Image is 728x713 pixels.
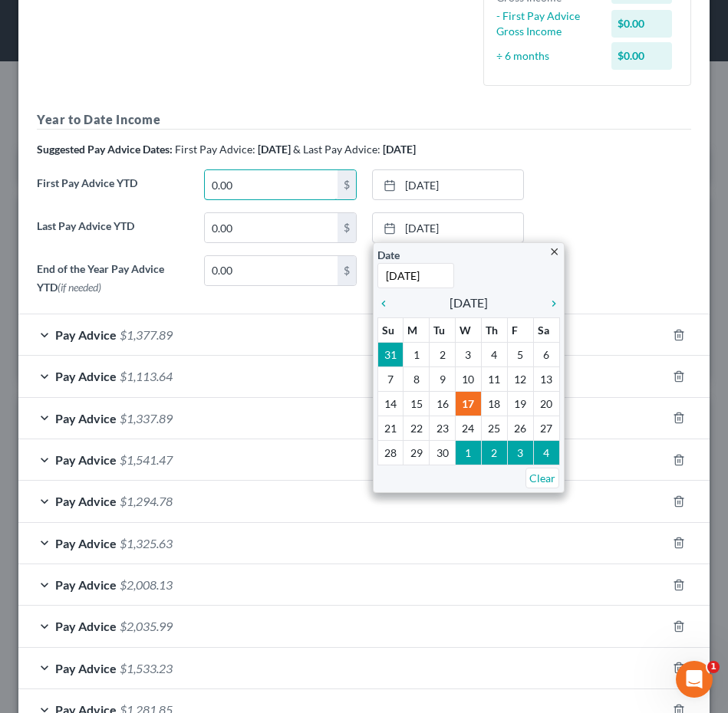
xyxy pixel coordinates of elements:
td: 2 [430,342,456,366]
span: Pay Advice [55,494,117,508]
td: 4 [533,440,559,465]
span: 1 [707,661,720,673]
input: 0.00 [205,213,337,242]
a: chevron_left [377,294,397,312]
i: chevron_right [540,297,560,310]
td: 15 [404,391,430,416]
td: 3 [507,440,533,465]
span: Pay Advice [55,536,117,550]
div: ÷ 6 months [489,48,604,64]
span: Pay Advice [55,369,117,383]
iframe: Intercom live chat [676,661,713,698]
th: M [404,317,430,342]
div: - First Pay Advice Gross Income [489,8,604,39]
td: 12 [507,366,533,391]
th: Su [377,317,404,342]
a: Clear [525,468,559,488]
td: 10 [456,366,482,391]
td: 21 [377,416,404,440]
td: 9 [430,366,456,391]
strong: [DATE] [258,143,291,156]
th: F [507,317,533,342]
input: 0.00 [205,256,337,285]
td: 2 [481,440,507,465]
td: 3 [456,342,482,366]
span: $1,533.23 [120,661,173,675]
h5: Year to Date Income [37,110,691,130]
td: 16 [430,391,456,416]
td: 5 [507,342,533,366]
th: Th [481,317,507,342]
div: $0.00 [611,10,672,38]
span: Pay Advice [55,327,117,342]
strong: [DATE] [383,143,416,156]
th: Tu [430,317,456,342]
i: close [548,246,560,258]
span: (if needed) [58,281,101,294]
a: chevron_right [540,294,560,312]
td: 20 [533,391,559,416]
td: 29 [404,440,430,465]
td: 22 [404,416,430,440]
div: $0.00 [611,42,672,70]
td: 11 [481,366,507,391]
span: & Last Pay Advice: [293,143,380,156]
td: 31 [377,342,404,366]
span: $1,337.89 [120,411,173,426]
td: 25 [481,416,507,440]
td: 30 [430,440,456,465]
td: 4 [481,342,507,366]
td: 1 [456,440,482,465]
td: 26 [507,416,533,440]
span: $1,325.63 [120,536,173,550]
td: 7 [377,366,404,391]
label: End of the Year Pay Advice YTD [29,255,196,301]
input: 0.00 [205,170,337,199]
td: 14 [377,391,404,416]
td: 6 [533,342,559,366]
strong: Suggested Pay Advice Dates: [37,143,173,156]
span: $1,294.78 [120,494,173,508]
th: Sa [533,317,559,342]
div: $ [338,213,356,242]
input: 1/1/2013 [377,263,454,288]
i: chevron_left [377,297,397,310]
td: 18 [481,391,507,416]
span: Pay Advice [55,661,117,675]
span: $1,377.89 [120,327,173,342]
span: $1,541.47 [120,452,173,467]
label: First Pay Advice YTD [29,169,196,212]
label: Date [377,247,400,263]
span: Pay Advice [55,577,117,592]
th: W [456,317,482,342]
div: $ [338,170,356,199]
label: Last Pay Advice YTD [29,212,196,255]
td: 24 [456,416,482,440]
td: 28 [377,440,404,465]
td: 23 [430,416,456,440]
td: 27 [533,416,559,440]
td: 1 [404,342,430,366]
div: $ [338,256,356,285]
span: First Pay Advice: [175,143,255,156]
td: 13 [533,366,559,391]
td: 19 [507,391,533,416]
a: [DATE] [373,213,523,242]
span: Pay Advice [55,452,117,467]
span: $1,113.64 [120,369,173,383]
a: [DATE] [373,170,523,199]
span: $2,035.99 [120,619,173,633]
span: Pay Advice [55,619,117,633]
span: [DATE] [450,294,488,312]
span: Pay Advice [55,411,117,426]
a: close [548,242,560,260]
td: 17 [456,391,482,416]
td: 8 [404,366,430,391]
span: $2,008.13 [120,577,173,592]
